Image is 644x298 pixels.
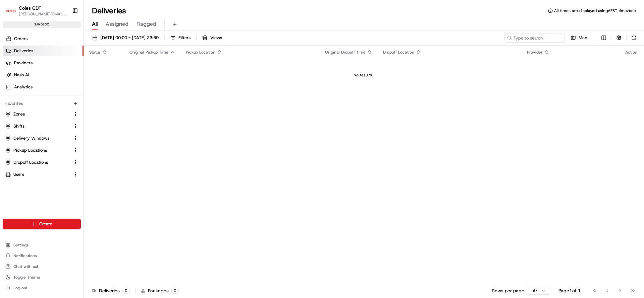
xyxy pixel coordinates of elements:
[14,48,33,54] span: Deliveries
[14,84,33,90] span: Analytics
[3,262,81,271] button: Chat with us!
[3,98,81,109] div: Favorites
[5,147,70,153] a: Pickup Locations
[579,35,587,41] span: Map
[527,50,543,55] span: Provider
[3,82,84,92] a: Analytics
[3,3,69,19] button: Coles CDTColes CDT[PERSON_NAME][EMAIL_ADDRESS][PERSON_NAME][DOMAIN_NAME]
[5,111,70,117] a: Zones
[3,121,81,132] button: Shifts
[3,46,84,56] a: Deliveries
[19,11,67,17] button: [PERSON_NAME][EMAIL_ADDRESS][PERSON_NAME][DOMAIN_NAME]
[3,157,81,168] button: Dropoff Locations
[3,251,81,260] button: Notifications
[3,21,81,28] div: sandbox
[14,60,33,66] span: Providers
[325,50,366,55] span: Original Dropoff Time
[3,273,81,282] button: Toggle Theme
[5,5,16,16] img: Coles CDT
[629,33,639,43] button: Refresh
[3,283,81,293] button: Log out
[87,72,640,78] div: No results.
[14,36,28,42] span: Orders
[3,219,81,229] button: Create
[13,242,29,248] span: Settings
[89,33,162,43] button: [DATE] 00:00 - [DATE] 23:59
[504,33,565,43] input: Type to search
[3,240,81,250] button: Settings
[89,50,101,55] span: Status
[13,111,25,117] span: Zones
[178,35,191,41] span: Filters
[3,133,81,144] button: Delivery Windows
[92,287,130,294] div: Deliveries
[13,159,48,165] span: Dropoff Locations
[3,145,81,156] button: Pickup Locations
[554,8,636,13] span: All times are displayed using AEST timezone
[3,33,84,44] a: Orders
[92,20,98,28] span: All
[13,275,40,280] span: Toggle Theme
[3,70,84,80] a: Nash AI
[625,50,637,55] div: Action
[5,135,70,141] a: Delivery Windows
[210,35,222,41] span: Views
[13,147,47,153] span: Pickup Locations
[137,20,156,28] span: Flagged
[13,171,24,177] span: Users
[5,123,70,129] a: Shifts
[3,58,84,68] a: Providers
[122,288,130,294] div: 0
[199,33,225,43] button: Views
[383,50,414,55] span: Dropoff Location
[5,171,70,177] a: Users
[13,264,38,269] span: Chat with us!
[167,33,194,43] button: Filters
[171,288,179,294] div: 0
[5,159,70,165] a: Dropoff Locations
[13,285,27,291] span: Log out
[3,109,81,120] button: Zones
[558,287,581,294] div: Page 1 of 1
[13,123,24,129] span: Shifts
[14,72,29,78] span: Nash AI
[100,35,159,41] span: [DATE] 00:00 - [DATE] 23:59
[492,287,524,294] p: Rows per page
[186,50,215,55] span: Pickup Location
[92,5,126,16] h1: Deliveries
[39,221,52,227] span: Create
[3,169,81,180] button: Users
[19,5,41,11] button: Coles CDT
[129,50,168,55] span: Original Pickup Time
[106,20,128,28] span: Assigned
[13,135,49,141] span: Delivery Windows
[13,253,37,258] span: Notifications
[568,33,590,43] button: Map
[141,287,179,294] div: Packages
